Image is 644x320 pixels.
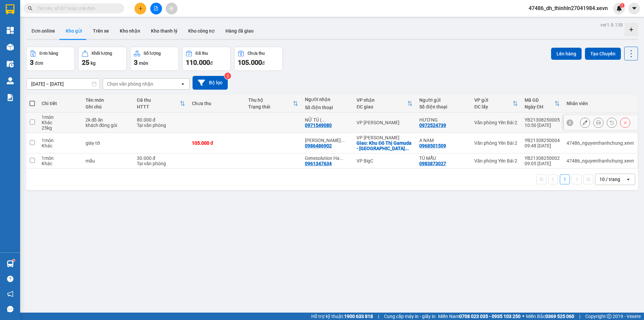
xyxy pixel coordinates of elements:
[137,104,180,109] div: HTTT
[138,6,143,11] span: plus
[196,51,208,56] div: Đã thu
[238,58,262,66] span: 105.000
[7,260,14,267] img: warehouse-icon
[600,21,623,29] div: ver 1.8.138
[42,161,78,166] div: Khác
[474,104,513,109] div: ĐC lấy
[585,48,621,60] button: Tạo Chuyến
[471,95,521,112] th: Toggle SortBy
[78,47,127,71] button: Khối lượng25kg
[631,5,637,11] span: caret-down
[625,23,638,36] div: Tạo kho hàng mới
[525,143,560,148] div: 09:48 [DATE]
[474,140,518,146] div: Văn phòng Yên Bái 2
[341,138,345,143] span: ...
[183,23,220,39] button: Kho công nợ
[474,158,518,164] div: Văn phòng Yên Bái 2
[92,51,112,56] div: Khối lượng
[186,58,210,66] span: 110.000
[322,117,326,123] span: ...
[567,101,634,106] div: Nhân viên
[621,3,623,8] span: 1
[344,314,373,319] strong: 1900 633 818
[560,174,570,184] button: 1
[8,49,118,60] b: GỬI : Văn phòng Yên Bái 2
[114,23,146,39] button: Kho nhận
[248,97,293,103] div: Thu hộ
[579,313,580,320] span: |
[7,44,14,51] img: warehouse-icon
[419,117,468,123] div: HƯƠNG
[86,123,130,128] div: khách đóng gói
[419,138,468,143] div: A NAM
[107,81,153,87] div: Chọn văn phòng nhận
[193,76,228,90] button: Bộ lọc
[339,155,343,161] span: ...
[30,58,34,66] span: 3
[405,146,409,151] span: ...
[42,125,78,131] div: 25 kg
[525,155,560,161] div: YB21308250002
[305,161,332,166] div: 0961347634
[305,123,332,128] div: 0971549080
[7,77,14,84] img: warehouse-icon
[42,120,78,125] div: Khác
[523,4,613,12] span: 47486_dh_thinhln27041984.xevn
[378,313,379,320] span: |
[474,97,513,103] div: VP gửi
[180,81,185,87] svg: open
[26,79,100,89] input: Select a date range.
[13,259,15,261] sup: 1
[8,8,42,42] img: logo.jpg
[139,60,148,66] span: món
[37,5,116,12] input: Tìm tên, số ĐT hoặc mã đơn
[35,60,43,66] span: đơn
[7,27,14,34] img: dashboard-icon
[86,140,130,146] div: giáy tờ
[42,138,78,143] div: 1 món
[626,177,631,182] svg: open
[234,47,283,71] button: Chưa thu105.000đ
[262,60,265,66] span: đ
[357,135,413,140] div: VP [PERSON_NAME]
[86,158,130,164] div: mẫu
[567,158,634,164] div: 47486_nguyenthanhchung.xevn
[150,3,162,14] button: file-add
[357,158,413,164] div: VP BigC
[357,104,407,109] div: ĐC giao
[474,120,518,125] div: Văn phòng Yên Bái 2
[525,97,554,103] div: Mã GD
[28,6,33,11] span: search
[248,51,265,56] div: Chưa thu
[166,3,177,14] button: aim
[220,23,259,39] button: Hàng đã giao
[135,3,146,14] button: plus
[224,73,231,79] sup: 2
[86,117,130,123] div: 2k đồ ăn
[7,306,13,312] span: message
[353,95,416,112] th: Toggle SortBy
[305,97,350,102] div: Người nhận
[42,155,78,161] div: 1 món
[567,140,634,146] div: 47486_nguyenthanhchung.xevn
[137,97,180,103] div: Đã thu
[459,314,521,319] strong: 0708 023 035 - 0935 103 250
[419,97,468,103] div: Người gửi
[521,95,563,112] th: Toggle SortBy
[311,313,373,320] span: Hỗ trợ kỹ thuật:
[525,138,560,143] div: YB21308250004
[7,60,14,67] img: warehouse-icon
[91,60,96,66] span: kg
[60,23,88,39] button: Kho gửi
[419,161,446,166] div: 0983873027
[134,58,138,66] span: 3
[146,23,183,39] button: Kho thanh lý
[86,104,130,109] div: Ghi chú
[357,97,407,103] div: VP nhận
[245,95,302,112] th: Toggle SortBy
[137,117,185,123] div: 80.000 đ
[525,104,554,109] div: Ngày ĐH
[419,104,468,109] div: Số điện thoại
[522,315,524,318] span: ⚪️
[525,117,560,123] div: YB21308250005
